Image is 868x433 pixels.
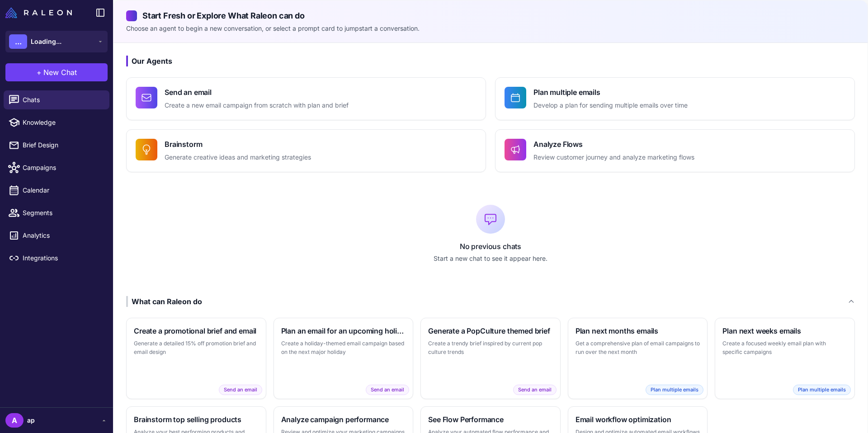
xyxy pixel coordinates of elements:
[715,318,855,399] button: Plan next weeks emailsCreate a focused weekly email plan with specific campaignsPlan multiple emails
[513,385,557,395] span: Send an email
[5,7,75,18] a: Raleon Logo
[533,152,694,163] p: Review customer journey and analyze marketing flows
[27,415,35,425] span: ap
[533,139,694,150] h4: Analyze Flows
[281,325,406,336] h3: Plan an email for an upcoming holiday
[568,318,708,399] button: Plan next months emailsGet a comprehensive plan of email campaigns to run over the next monthPlan...
[31,37,61,47] span: Loading...
[4,226,109,245] a: Analytics
[126,24,855,33] p: Choose an agent to begin a new conversation, or select a prompt card to jumpstart a conversation.
[533,87,688,98] h4: Plan multiple emails
[4,249,109,268] a: Integrations
[134,339,259,357] p: Generate a detailed 15% off promotion brief and email design
[165,100,349,111] p: Create a new email campaign from scratch with plan and brief
[4,158,109,177] a: Campaigns
[126,56,855,66] h3: Our Agents
[23,118,102,127] span: Knowledge
[793,385,851,395] span: Plan multiple emails
[126,129,486,172] button: BrainstormGenerate creative ideas and marketing strategies
[576,325,700,336] h3: Plan next months emails
[366,385,409,395] span: Send an email
[4,90,109,109] a: Chats
[533,100,688,111] p: Develop a plan for sending multiple emails over time
[428,339,553,357] p: Create a trendy brief inspired by current pop culture trends
[134,325,259,336] h3: Create a promotional brief and email
[281,414,406,425] h3: Analyze campaign performance
[165,139,311,150] h4: Brainstorm
[5,7,72,18] img: Raleon Logo
[126,318,266,399] button: Create a promotional brief and emailGenerate a detailed 15% off promotion brief and email designS...
[126,241,855,252] p: No previous chats
[428,325,553,336] h3: Generate a PopCulture themed brief
[23,208,102,218] span: Segments
[37,67,42,78] span: +
[43,67,77,78] span: New Chat
[5,31,108,52] button: ...Loading...
[420,318,561,399] button: Generate a PopCulture themed briefCreate a trendy brief inspired by current pop culture trendsSen...
[9,34,27,49] div: ...
[23,253,102,263] span: Integrations
[428,414,553,425] h3: See Flow Performance
[4,113,109,132] a: Knowledge
[23,185,102,195] span: Calendar
[126,254,855,264] p: Start a new chat to see it appear here.
[23,231,102,240] span: Analytics
[576,414,700,425] h3: Email workflow optimization
[126,77,486,120] button: Send an emailCreate a new email campaign from scratch with plan and brief
[722,339,847,357] p: Create a focused weekly email plan with specific campaigns
[126,296,202,307] div: What can Raleon do
[165,87,349,98] h4: Send an email
[495,77,855,120] button: Plan multiple emailsDevelop a plan for sending multiple emails over time
[126,9,855,22] h2: Start Fresh or Explore What Raleon can do
[274,318,414,399] button: Plan an email for an upcoming holidayCreate a holiday-themed email campaign based on the next maj...
[165,152,311,163] p: Generate creative ideas and marketing strategies
[23,163,102,173] span: Campaigns
[646,385,703,395] span: Plan multiple emails
[576,339,700,357] p: Get a comprehensive plan of email campaigns to run over the next month
[5,413,24,428] div: A
[219,385,262,395] span: Send an email
[4,136,109,155] a: Brief Design
[23,140,102,150] span: Brief Design
[722,325,847,336] h3: Plan next weeks emails
[4,181,109,200] a: Calendar
[23,95,102,105] span: Chats
[4,203,109,222] a: Segments
[134,414,259,425] h3: Brainstorm top selling products
[281,339,406,357] p: Create a holiday-themed email campaign based on the next major holiday
[495,129,855,172] button: Analyze FlowsReview customer journey and analyze marketing flows
[5,63,108,81] button: +New Chat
